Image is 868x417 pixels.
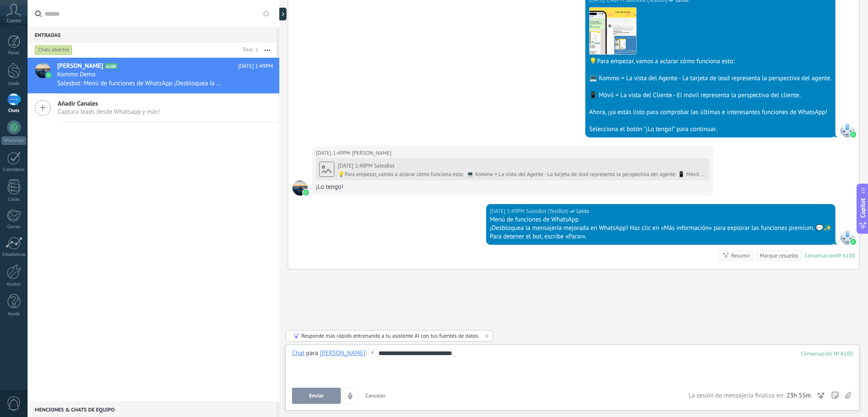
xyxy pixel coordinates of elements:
span: A100 [105,63,117,69]
div: Marque resuelto [760,252,798,260]
div: Total: 1 [239,46,258,54]
div: Mostrar [278,8,287,20]
div: Conversación [804,252,836,259]
span: Sandra [292,180,308,196]
a: avataricon[PERSON_NAME]A100[DATE] 1:49PMKommo DemoSalesbot: Menú de funciones de WhatsApp ¡Desblo... [28,58,279,93]
span: 23h 55m [787,392,811,400]
div: Menciones & Chats de equipo [28,402,276,417]
span: Cuenta [7,18,21,24]
div: Responde más rápido entrenando a tu asistente AI con tus fuentes de datos [301,332,478,339]
img: icon [46,72,52,78]
div: 💻 Kommo = La vista del Agente - La tarjeta de lead representa la perspectiva del agente. [589,74,832,83]
div: 💡Para empezar, vamos a aclarar cómo funciona esto: 💻 Kommo = La vista del Agente - La tarjeta de ... [338,171,706,178]
span: SalesBot [374,162,394,169]
span: Captura leads desde Whatsapp y más! [58,108,160,116]
span: Cancelar [365,392,386,399]
span: SalesBot (TestBot) [526,207,568,215]
button: Cancelar [362,388,389,404]
img: waba.svg [850,132,856,137]
div: Chats [2,108,26,114]
div: Ahora, ¡ya estás listo para comprobar las últimas e interesantes funciones de WhatsApp! [589,108,832,117]
span: Salesbot: Menú de funciones de WhatsApp ¡Desbloquea la mensajería mejorada en WhatsApp! Haz clic ... [57,79,226,87]
div: Resumir [731,252,750,260]
img: waba.svg [850,239,856,245]
div: Panel [2,50,26,56]
div: Ayuda [2,311,26,317]
img: 7889dbc1-80f1-4482-a797-d436e55b713f [590,8,636,54]
div: [DATE] 1:49PM [316,149,352,157]
span: SalesBot [840,122,855,137]
div: Listas [2,197,26,202]
span: : [365,349,367,358]
div: Selecciona el botón "¡Lo tengo!" para continuar. [589,125,832,134]
button: Más [258,42,276,58]
div: Ajustes [2,282,26,287]
div: Sandra [320,349,365,357]
div: Entradas [28,27,276,42]
div: Para detener el bot, escribe «Parar». [490,232,832,241]
span: Copilot [859,198,867,218]
span: La sesión de mensajería finaliza en: [688,392,784,400]
span: Sandra [352,149,391,157]
div: Menú de funciones de WhatsApp [490,215,832,224]
div: WhatsApp [2,137,26,145]
span: Enviar [309,393,324,399]
div: ¡Desbloquea la mensajería mejorada en WhatsApp! Haz clic en «Más información» para explorar las f... [490,224,832,232]
span: SalesBot [840,229,855,245]
span: [PERSON_NAME] [57,62,103,70]
div: La sesión de mensajería finaliza en [688,392,811,400]
div: 100 [801,350,853,357]
div: № A100 [836,252,855,259]
div: Leads [2,81,26,87]
div: 💡Para empezar, vamos a aclarar cómo funciona esto: [589,57,832,66]
span: Añadir Canales [58,100,160,108]
span: [DATE] 1:49PM [238,62,273,70]
img: waba.svg [303,190,309,196]
span: Leído [576,207,589,215]
div: Correo [2,224,26,230]
button: Enviar [292,388,341,404]
span: para [306,349,318,358]
span: Kommo Demo [57,70,96,79]
div: ¡Lo tengo! [316,183,709,191]
div: 📱 Móvil = La vista del Cliente - El móvil representa la perspectiva del cliente. [589,91,832,100]
div: Calendario [2,167,26,173]
div: Estadísticas [2,252,26,257]
div: Chats abiertos [35,45,72,55]
div: [DATE] 1:49PM [490,207,526,215]
div: [DATE] 1:48PM [338,162,374,169]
